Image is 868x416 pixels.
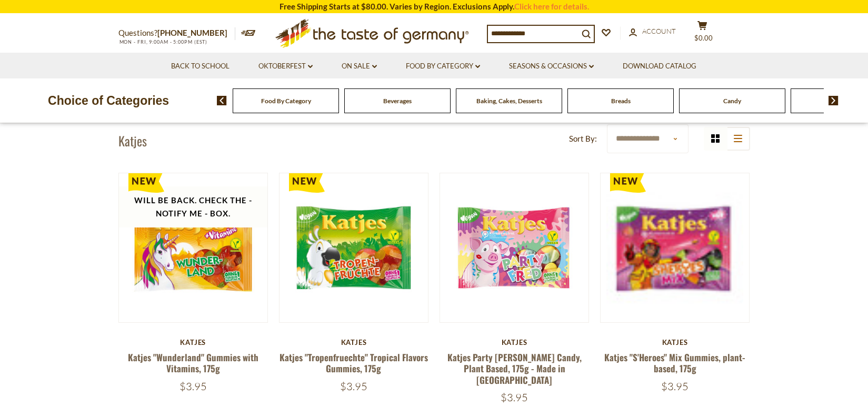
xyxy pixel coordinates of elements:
span: $0.00 [694,34,713,42]
a: Oktoberfest [258,61,313,72]
a: Click here for details. [514,2,589,11]
a: Baking, Cakes, Desserts [476,97,542,105]
button: $0.00 [687,21,719,47]
a: Food By Category [406,61,480,72]
span: $3.95 [179,380,207,393]
img: Katjes Wunder-Land Vitamin [119,173,268,322]
div: Katjes [600,338,750,346]
span: MON - FRI, 9:00AM - 5:00PM (EST) [118,39,208,45]
img: Katjes Tropen-Fruchte [280,173,428,322]
span: $3.95 [501,391,528,404]
span: Account [642,27,676,35]
a: Katjes Party [PERSON_NAME] Candy, Plant Based, 175g - Made in [GEOGRAPHIC_DATA] [447,351,582,387]
a: Back to School [171,61,230,72]
span: $3.95 [661,380,689,393]
label: Sort By: [569,132,597,145]
a: Candy [723,97,741,105]
a: Katjes "Wunderland" Gummies with Vitamins, 175g [128,351,258,375]
a: Download Catalog [623,61,696,72]
img: previous arrow [217,96,227,105]
div: Katjes [279,338,429,346]
img: Katjes Party Fred Gummy Candy [440,173,589,322]
a: Beverages [383,97,412,105]
a: [PHONE_NUMBER] [157,28,227,37]
a: Account [629,26,676,37]
img: Katjes Sheroes Mix Gummies [601,173,750,322]
span: $3.95 [340,380,367,393]
a: Breads [611,97,631,105]
a: Food By Category [261,97,311,105]
img: next arrow [829,96,839,105]
div: Katjes [440,338,590,346]
p: Questions? [118,26,235,40]
a: Katjes "Tropenfruechte" Tropical Flavors Gummies, 175g [280,351,428,375]
a: Katjes "S'Heroes" Mix Gummies, plant-based, 175g [604,351,745,375]
a: Seasons & Occasions [509,61,594,72]
div: Katjes [118,338,268,346]
a: On Sale [342,61,377,72]
h1: Katjes [118,133,147,148]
